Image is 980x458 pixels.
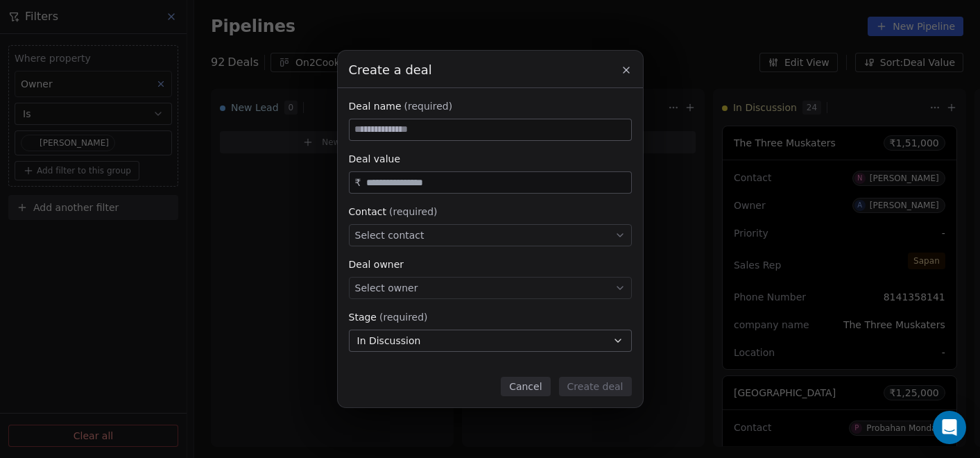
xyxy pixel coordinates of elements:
[355,176,361,189] span: ₹
[349,152,632,166] div: Deal value
[404,99,453,113] span: (required)
[355,228,424,242] span: Select contact
[357,334,421,348] span: In Discussion
[379,310,428,324] span: (required)
[349,205,386,219] span: Contact
[501,377,550,396] button: Cancel
[349,257,632,271] div: Deal owner
[349,61,432,79] span: Create a deal
[349,363,632,377] div: Expected close date
[349,99,402,113] span: Deal name
[559,377,632,396] button: Create deal
[389,205,438,219] span: (required)
[349,310,377,324] span: Stage
[355,281,418,295] span: Select owner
